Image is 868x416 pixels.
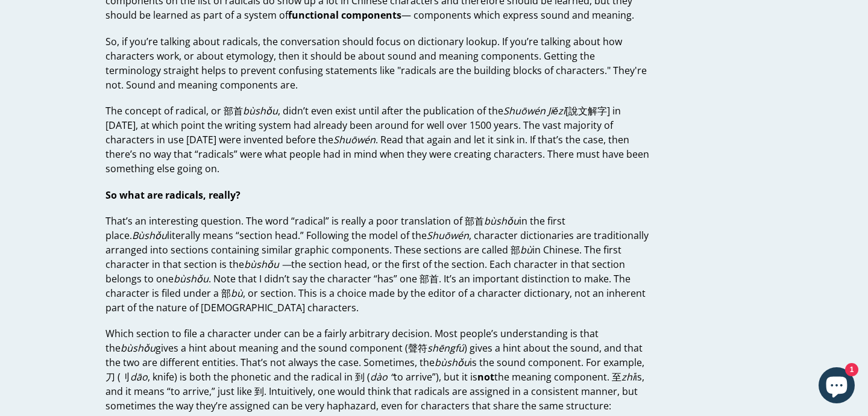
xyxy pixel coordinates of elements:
[815,367,858,406] inbox-online-store-chat: Shopify online store chat
[130,370,148,383] em: dāo
[484,214,519,228] em: bùshǒu
[174,272,209,285] em: bùshǒu
[132,229,167,242] em: Bùshǒu
[105,104,650,176] p: The concept of radical, or 部首 , didn’t even exist until after the publication of the [說文解字] in [D...
[435,356,470,369] em: bùshǒu
[243,104,278,117] em: bùshǒu
[477,370,494,383] strong: not
[427,341,464,355] em: shēngfú
[244,258,291,271] em: bùshǒu —
[105,326,650,413] p: Which section to file a character under can be a fairly arbitrary decision. Most people’s underst...
[105,188,241,202] strong: So what are radicals, really?
[621,370,635,383] em: zhì
[427,229,469,242] em: Shuōwén
[503,104,565,117] em: Shuōwén Jiězì
[105,214,650,315] p: That’s an interesting question. The word “radical” is really a poor translation of 部首 in the firs...
[333,133,376,146] em: Shuōwén
[231,287,243,300] em: bù
[370,370,394,383] em: dào “
[520,243,532,256] em: bù
[121,341,156,355] em: bùshǒu
[288,8,401,22] strong: functional components
[105,34,650,92] p: So, if you’re talking about radicals, the conversation should focus on dictionary lookup. If you’...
